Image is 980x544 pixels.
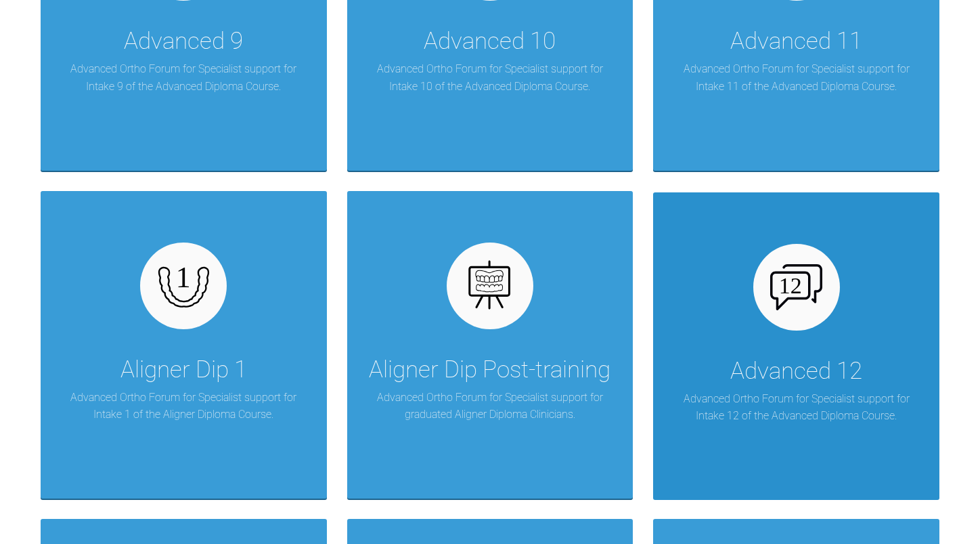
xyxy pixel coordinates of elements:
div: Advanced 11 [730,22,862,60]
div: Advanced 12 [730,352,862,390]
img: aligner-diploma-1.b1651a58.svg [158,259,210,312]
div: Advanced 9 [124,22,243,60]
a: Advanced 12Advanced Ortho Forum for Specialist support for Intake 12 of the Advanced Diploma Course. [653,191,939,499]
p: Advanced Ortho Forum for Specialist support for Intake 11 of the Advanced Diploma Course. [673,60,919,95]
div: Advanced 10 [424,22,556,60]
p: Advanced Ortho Forum for Specialist support for Intake 1 of the Aligner Diploma Course. [61,389,307,423]
div: Aligner Dip Post-training [369,351,610,389]
a: Aligner Dip Post-trainingAdvanced Ortho Forum for Specialist support for graduated Aligner Diplom... [347,191,633,499]
p: Advanced Ortho Forum for Specialist support for Intake 12 of the Advanced Diploma Course. [673,390,919,425]
img: aligner-diploma.90870aee.svg [464,259,516,312]
p: Advanced Ortho Forum for Specialist support for Intake 10 of the Advanced Diploma Course. [367,60,613,95]
p: Advanced Ortho Forum for Specialist support for graduated Aligner Diploma Clinicians. [367,389,613,423]
div: Aligner Dip 1 [120,351,247,389]
img: advanced-12.503f70cd.svg [770,264,822,310]
p: Advanced Ortho Forum for Specialist support for Intake 9 of the Advanced Diploma Course. [61,60,307,95]
a: Aligner Dip 1Advanced Ortho Forum for Specialist support for Intake 1 of the Aligner Diploma Course. [41,191,327,499]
